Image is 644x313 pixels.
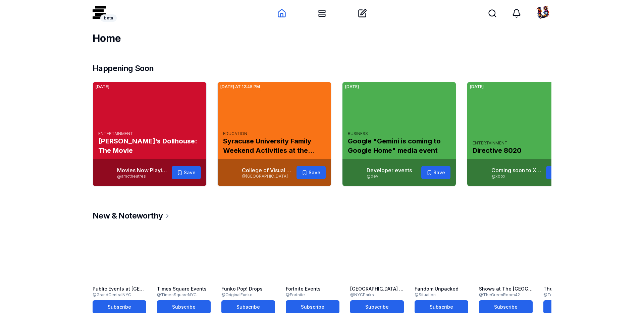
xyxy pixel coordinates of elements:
[98,165,114,181] img: Sked Image
[479,292,533,298] p: @ TheGreenRoom42
[220,84,260,89] p: [DATE] AT 12:45 PM
[223,131,326,136] p: Education
[242,174,288,179] a: @[GEOGRAPHIC_DATA]
[221,229,275,283] img: Funko Pop! Drops
[473,140,575,146] p: Entertainment
[117,174,146,179] a: @amctheatres
[421,166,450,179] button: Save
[157,292,211,298] a: @TimesSquareNYC
[348,136,450,155] h3: Google "Gemini is coming to Google Home" media event
[350,292,404,298] p: @ NYCParks
[286,292,339,298] p: @ Fortnite
[543,286,597,292] a: The Town Hall Upcoming Events
[348,165,364,181] img: Sked Image
[221,292,275,298] p: @ OriginalFunko
[479,229,533,283] img: Shows at The Green Room 42
[93,210,551,221] a: New & Noteworthy
[93,63,551,74] h2: Happening Soon
[491,167,546,174] a: Coming soon to Xbox
[543,229,597,283] img: The Town Hall Upcoming Events
[93,82,206,159] a: Gabby’s Dollhouse: The MovieEntertainment[PERSON_NAME]’s Dollhouse: The Movie
[93,286,146,292] a: Public Events at [GEOGRAPHIC_DATA]
[223,165,239,181] img: Sked Image
[415,229,468,283] img: Fandom Unpacked
[415,292,468,298] p: @ Situation
[535,5,551,21] img: undressedmusical
[350,229,404,283] img: Central Park Events
[219,83,330,146] img: Syracuse University Family Weekend Activities at the Setnor School of Music
[470,84,484,89] p: [DATE]
[221,286,275,292] a: Funko Pop! Drops
[117,167,189,174] a: Movies Now Playing at AMC
[96,84,109,89] p: [DATE]
[98,136,201,155] h3: [PERSON_NAME]’s Dollhouse: The Movie
[350,292,404,298] a: @NYCParks
[491,174,505,179] a: @xbox
[367,174,378,179] a: @dev
[543,292,597,298] a: @TownHallNYC
[157,286,211,292] a: Times Square Events
[473,165,489,181] img: Sked Image
[223,136,326,155] h3: Syracuse University Family Weekend Activities at the [GEOGRAPHIC_DATA]
[367,167,412,174] a: Developer events
[348,131,450,136] p: Business
[479,286,533,292] a: Shows at The [GEOGRAPHIC_DATA]
[94,83,205,146] img: Gabby’s Dollhouse: The Movie
[157,292,211,298] p: @ TimesSquareNYC
[98,131,201,136] p: Entertainment
[93,32,551,44] h2: Home
[221,292,275,298] a: @OriginalFunko
[342,82,456,159] a: Google "Gemini is coming to Google Home" media eventBusinessGoogle "Gemini is coming to Google Ho...
[286,229,339,283] img: Fortnite Events
[546,166,575,179] button: Save
[100,14,117,22] div: beta
[242,167,337,174] a: College of Visual and Performing Arts
[473,146,575,155] h3: Directive 8020
[93,210,163,221] h2: New & Noteworthy
[93,292,146,298] p: @ GrandCentralNYC
[543,292,597,298] p: @ TownHallNYC
[415,286,468,292] a: Fandom Unpacked
[157,229,211,283] img: Times Square Events
[479,292,533,298] a: @TheGreenRoom42
[93,229,146,283] img: Public Events at Grand Central
[469,83,579,146] img: Directive 8020
[93,6,106,19] img: logo
[344,83,454,146] img: Google "Gemini is coming to Google Home" media event
[415,292,468,298] a: @Situation
[93,292,146,298] a: @GrandCentralNYC
[467,82,581,159] a: Directive 8020EntertainmentDirective 8020
[297,166,326,179] button: Save
[172,166,201,179] button: Save
[286,286,339,292] a: Fortnite Events
[218,82,331,159] a: Syracuse University Family Weekend Activities at the Setnor School of MusicEducationSyracuse Univ...
[350,286,404,292] a: [GEOGRAPHIC_DATA] Events
[286,292,339,298] a: @Fortnite
[345,84,359,89] p: [DATE]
